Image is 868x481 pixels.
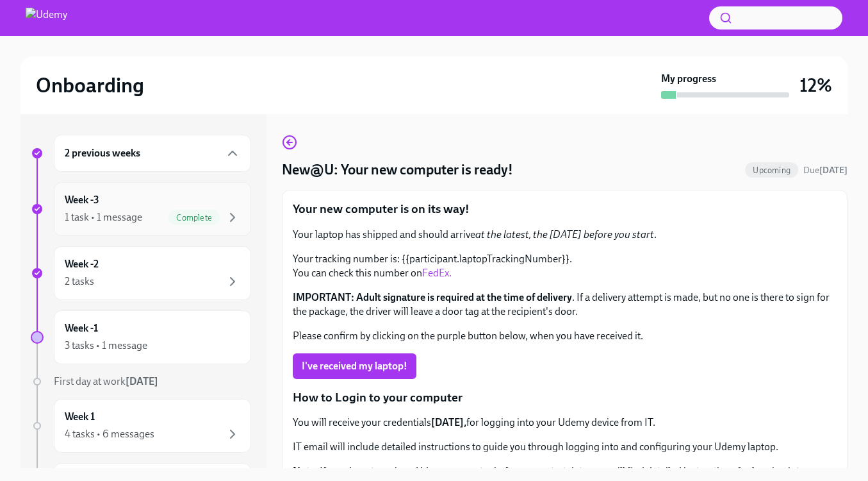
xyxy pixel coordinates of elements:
h6: 2 previous weeks [65,146,140,160]
h6: Week 1 [65,410,95,424]
p: Your new computer is on its way! [293,201,837,217]
strong: IMPORTANT: Adult signature is required at the time of delivery [293,291,572,303]
h4: New@U: Your new computer is ready! [282,160,513,180]
em: at the latest, the [DATE] before you start [475,228,654,240]
h6: Week -1 [65,321,98,335]
div: 2 tasks [65,274,94,289]
a: Week -22 tasks [31,246,251,300]
strong: [DATE] [819,165,848,176]
strong: Note [293,465,315,477]
p: IT email will include detailed instructions to guide you through logging into and configuring you... [293,440,837,454]
a: Week 14 tasks • 6 messages [31,399,251,453]
div: 2 previous weeks [54,135,251,172]
strong: My progress [661,72,716,86]
span: Due [803,165,848,176]
p: You will receive your credentials for logging into your Udemy device from IT. [293,416,837,430]
strong: [DATE], [431,416,466,428]
p: How to Login to your computer [293,389,837,406]
p: Your tracking number is: {{participant.laptopTrackingNumber}}. You can check this number on [293,252,837,280]
img: Udemy [26,8,67,28]
span: Complete [168,213,220,223]
a: Week -13 tasks • 1 message [31,310,251,364]
h2: Onboarding [36,72,144,98]
span: Upcoming [745,165,798,175]
h6: Week -3 [65,193,99,207]
div: 4 tasks • 6 messages [65,427,154,441]
span: I've received my laptop! [302,360,407,373]
div: 1 task • 1 message [65,210,142,224]
a: Week -31 task • 1 messageComplete [31,182,251,236]
p: Your laptop has shipped and should arrive . [293,228,837,242]
p: . If a delivery attempt is made, but no one is there to sign for the package, the driver will lea... [293,291,837,319]
div: 3 tasks • 1 message [65,339,147,353]
strong: [DATE] [126,375,158,387]
span: First day at work [54,375,158,387]
a: FedEx. [422,267,452,279]
a: First day at work[DATE] [31,375,251,389]
h6: Week -2 [65,257,99,271]
h3: 12% [799,74,832,97]
span: October 18th, 2025 15:00 [803,164,848,176]
p: Please confirm by clicking on the purple button below, when you have received it. [293,329,837,343]
button: I've received my laptop! [293,353,416,379]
